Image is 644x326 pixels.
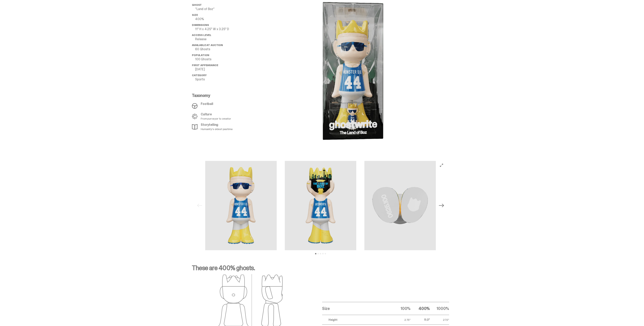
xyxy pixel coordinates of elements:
[192,74,207,77] span: Category
[430,302,449,315] th: 1000%
[195,38,256,41] p: Release
[192,93,254,97] p: Taxonomy
[430,315,449,325] td: 27.5"
[364,161,436,250] img: Land_of_Boz_Hero_9.png
[411,315,430,325] td: 11.0"
[317,253,319,254] button: View slide 2
[315,253,316,254] button: View slide 1
[195,7,256,11] p: “Land of Boz”
[201,123,233,126] p: Storytelling
[201,117,231,120] p: From purveyor to creator
[205,161,277,250] img: Land_of_Boz_Hero_1.png
[391,302,411,315] th: 100%
[195,58,256,61] p: 100 Ghosts
[437,201,446,210] button: Next
[195,68,256,71] p: [DATE]
[322,315,391,325] td: Height
[192,64,218,67] span: First Appearance
[439,163,444,168] button: View full-screen
[325,253,326,254] button: View slide 5
[192,33,211,37] span: Access Level
[201,128,233,130] p: Humanity's oldest pastime
[195,28,256,31] p: 11" H x 4.25" W x 3.25" D
[192,3,202,7] span: ghost
[192,43,223,47] span: Available at Auction
[320,253,321,254] button: View slide 3
[195,48,256,51] p: 60 Ghosts
[192,53,209,57] span: Population
[192,265,449,274] p: These are 400% ghosts.
[192,23,209,27] span: Dimensions
[201,113,231,116] p: Culture
[322,253,324,254] button: View slide 4
[195,78,256,81] p: Sports
[391,315,411,325] td: 2.75"
[322,302,391,315] th: Size
[411,302,430,315] th: 400%
[285,161,356,250] img: Land_of_Boz_Hero_8.png
[195,17,256,21] p: 400%
[201,102,213,106] p: Football
[192,13,198,17] span: Size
